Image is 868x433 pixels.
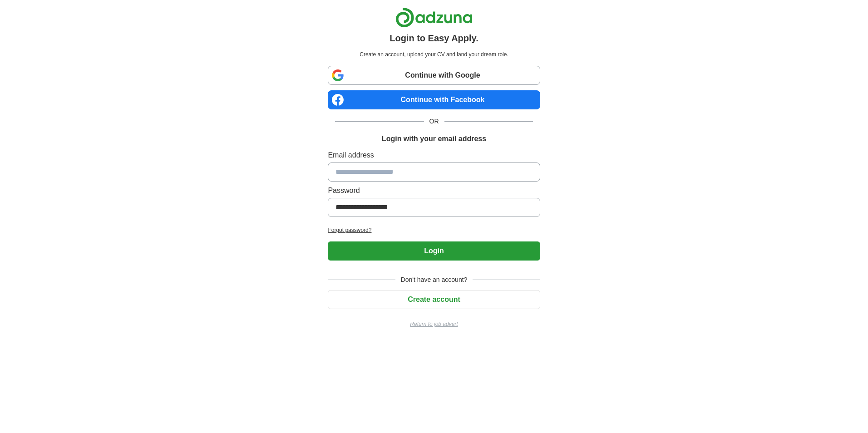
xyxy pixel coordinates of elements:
button: Login [328,241,540,261]
span: OR [424,117,444,126]
a: Return to job advert [328,320,540,328]
a: Continue with Google [328,66,540,85]
a: Continue with Facebook [328,90,540,109]
h1: Login to Easy Apply. [390,31,478,45]
span: Don't have an account? [395,275,473,285]
label: Email address [328,150,540,161]
h1: Login with your email address [382,133,486,144]
p: Create an account, upload your CV and land your dream role. [330,50,538,59]
a: Create account [328,295,540,303]
a: Forgot password? [328,226,540,234]
button: Create account [328,290,540,309]
label: Password [328,185,540,196]
img: Adzuna logo [395,7,473,28]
